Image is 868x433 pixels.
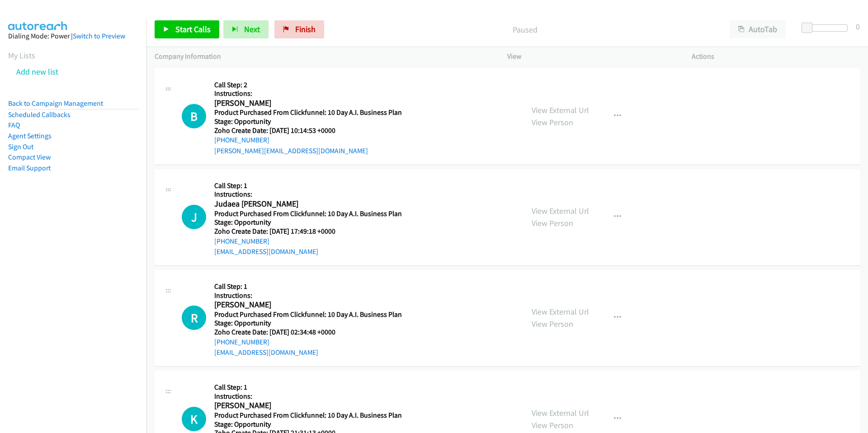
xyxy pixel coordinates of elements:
span: Finish [295,24,316,34]
a: View External Url [532,306,589,317]
a: Add new list [16,66,58,77]
a: View Person [532,420,573,430]
h5: Zoho Create Date: [DATE] 10:14:53 +0000 [214,126,402,135]
a: View External Url [532,408,589,418]
h5: Zoho Create Date: [DATE] 02:34:48 +0000 [214,328,402,337]
h2: [PERSON_NAME] [214,300,399,310]
p: Company Information [155,51,491,62]
h5: Stage: Opportunity [214,218,402,227]
a: [PHONE_NUMBER] [214,338,269,346]
a: View Person [532,218,573,228]
a: View Person [532,319,573,329]
h5: Instructions: [214,291,402,300]
a: Compact View [8,153,51,161]
a: Back to Campaign Management [8,99,103,108]
div: Delay between calls (in seconds) [806,24,848,32]
h5: Call Step: 2 [214,80,402,89]
h2: [PERSON_NAME] [214,400,399,411]
div: The call is yet to be attempted [182,407,206,431]
a: [PHONE_NUMBER] [214,237,269,245]
a: My Lists [8,50,35,61]
div: The call is yet to be attempted [182,104,206,128]
a: Sign Out [8,142,33,151]
a: [EMAIL_ADDRESS][DOMAIN_NAME] [214,348,318,357]
a: [PHONE_NUMBER] [214,136,269,144]
a: Scheduled Callbacks [8,110,71,119]
h5: Stage: Opportunity [214,420,402,429]
div: Dialing Mode: Power | [8,31,138,42]
a: View Person [532,117,573,127]
div: 0 [856,20,860,33]
button: AutoTab [730,20,786,38]
span: Start Calls [175,24,211,34]
a: Finish [274,20,324,38]
div: The call is yet to be attempted [182,306,206,330]
p: Paused [336,24,713,36]
h5: Product Purchased From Clickfunnel: 10 Day A.I. Business Plan [214,209,402,218]
a: View External Url [532,206,589,216]
h1: J [182,205,206,229]
p: View [507,51,675,62]
span: Next [244,24,260,34]
a: [EMAIL_ADDRESS][DOMAIN_NAME] [214,247,318,256]
h5: Zoho Create Date: [DATE] 17:49:18 +0000 [214,227,402,236]
h1: B [182,104,206,128]
button: Next [223,20,269,38]
h5: Instructions: [214,190,402,199]
a: Start Calls [155,20,219,38]
h5: Product Purchased From Clickfunnel: 10 Day A.I. Business Plan [214,108,402,117]
h5: Call Step: 1 [214,383,402,392]
h5: Instructions: [214,392,402,401]
h5: Call Step: 1 [214,282,402,291]
h5: Stage: Opportunity [214,117,402,126]
h5: Product Purchased From Clickfunnel: 10 Day A.I. Business Plan [214,411,402,420]
a: Email Support [8,164,51,172]
a: FAQ [8,121,20,129]
a: [PERSON_NAME][EMAIL_ADDRESS][DOMAIN_NAME] [214,146,368,155]
h5: Product Purchased From Clickfunnel: 10 Day A.I. Business Plan [214,310,402,319]
div: The call is yet to be attempted [182,205,206,229]
h5: Stage: Opportunity [214,319,402,328]
a: Agent Settings [8,132,52,140]
h2: Judaea [PERSON_NAME] [214,199,399,209]
p: Actions [692,51,860,62]
h1: R [182,306,206,330]
h2: [PERSON_NAME] [214,98,399,108]
h5: Call Step: 1 [214,181,402,190]
a: View External Url [532,105,589,115]
h5: Instructions: [214,89,402,98]
a: Switch to Preview [73,32,125,40]
h1: K [182,407,206,431]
